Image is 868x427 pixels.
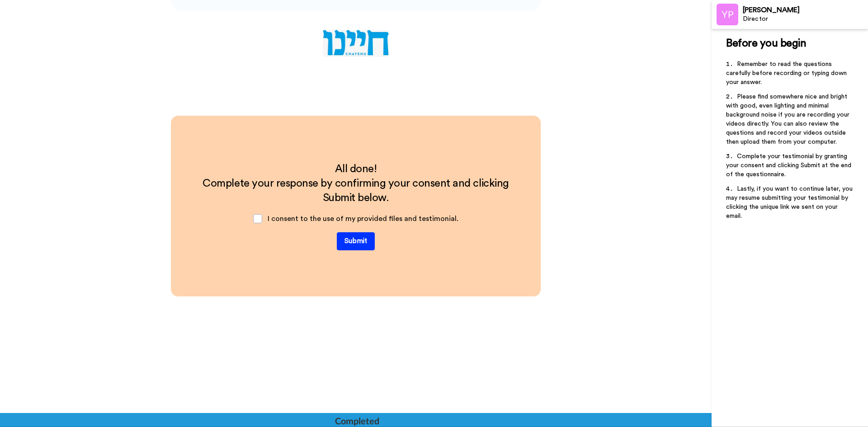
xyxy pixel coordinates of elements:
span: Lastly, if you want to continue later, you may resume submitting your testimonial by clicking the... [726,186,854,219]
div: Director [743,15,868,23]
button: Submit [337,232,375,250]
span: Please find somewhere nice and bright with good, even lighting and minimal background noise if yo... [726,94,851,145]
span: Complete your testimonial by granting your consent and clicking Submit at the end of the question... [726,153,853,178]
span: Complete your response by confirming your consent and clicking Submit below. [203,178,511,203]
span: I consent to the use of my provided files and testimonial. [268,215,458,222]
span: Remember to read the questions carefully before recording or typing down your answer. [726,61,849,85]
div: [PERSON_NAME] [743,6,868,14]
div: Completed [335,414,378,427]
img: Profile Image [717,4,738,25]
span: Before you begin [726,38,806,49]
span: All done! [335,164,377,174]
